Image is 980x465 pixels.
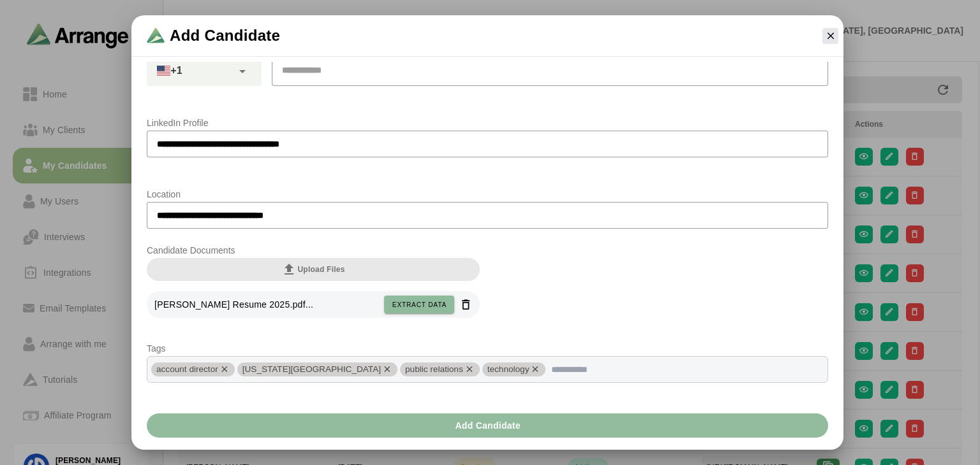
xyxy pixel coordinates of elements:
[281,262,345,277] span: Upload Files
[454,413,521,438] span: Add Candidate
[156,364,218,374] span: account director
[147,243,480,258] p: Candidate Documents
[147,258,480,281] button: Upload Files
[147,413,828,438] button: Add Candidate
[384,296,454,313] button: Extract data
[405,364,463,374] span: public relations
[147,341,828,356] p: Tags
[154,299,313,310] span: [PERSON_NAME] Resume 2025.pdf...
[242,364,381,374] span: [US_STATE][GEOGRAPHIC_DATA]
[392,301,447,308] span: Extract data
[147,187,828,202] p: Location
[487,364,530,374] span: technology
[147,115,828,131] p: LinkedIn Profile
[170,25,280,46] span: Add Candidate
